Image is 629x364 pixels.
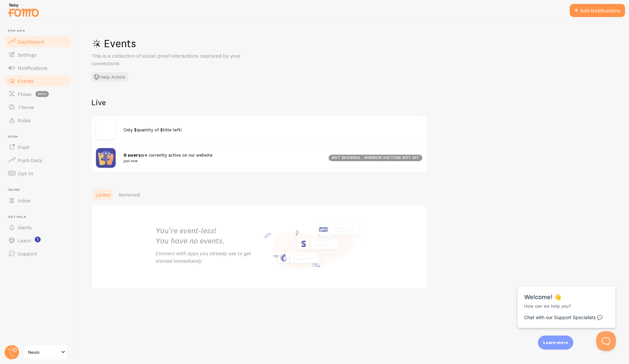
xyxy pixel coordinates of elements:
[329,155,422,161] div: not showing - minimum visitors not hit
[8,188,71,192] span: Inline
[18,51,37,58] span: Settings
[18,78,34,84] span: Events
[7,2,40,18] img: fomo-relay-logo-orange.svg
[4,74,71,87] a: Events
[124,127,182,133] span: Only $quantity of $title left!
[35,91,49,97] span: beta
[96,148,116,168] img: pageviews.png
[8,135,71,139] span: Push
[91,97,427,107] h2: Live
[4,114,71,127] a: Rules
[91,72,128,82] button: Help Article
[4,194,71,207] a: Inline
[4,48,71,61] a: Settings
[596,331,616,351] iframe: Help Scout Beacon - Open
[35,237,41,242] svg: <p>Watch New Feature Tutorials!</p>
[124,152,141,158] strong: 0 users
[18,91,31,97] span: Flows
[156,250,259,265] p: Connect with apps you already use to get started immediately
[91,52,249,67] p: This is a collection of social proof interactions captured by your connections
[18,38,44,45] span: Dashboard
[4,234,71,247] a: Learn
[4,247,71,260] a: Support
[124,158,321,164] small: just now
[18,170,33,177] span: Opt-In
[114,188,144,201] a: Removed
[18,250,37,257] span: Support
[18,197,30,204] span: Inline
[91,37,288,50] h1: Events
[4,87,71,101] a: Flows beta
[4,154,71,167] a: Push Data
[95,191,110,198] span: Latest
[4,167,71,180] a: Opt-In
[18,144,29,150] span: Push
[543,339,568,346] p: Learn more
[18,65,48,71] span: Notifications
[156,225,259,246] h2: You're event-less! You have no events.
[96,120,116,140] img: no_image.svg
[118,191,140,198] span: Removed
[4,141,71,154] a: Push
[538,335,573,350] div: Learn more
[4,35,71,48] a: Dashboard
[4,221,71,234] a: Alerts
[18,104,34,110] span: Theme
[18,117,31,124] span: Rules
[514,270,619,331] iframe: Help Scout Beacon - Messages and Notifications
[18,237,31,244] span: Learn
[4,61,71,74] a: Notifications
[91,188,114,201] a: Latest
[8,29,71,33] span: Pop-ups
[18,224,32,231] span: Alerts
[28,348,59,356] span: Nexio
[4,101,71,114] a: Theme
[124,152,321,164] span: are currently active on our website
[8,215,71,219] span: Get Help
[18,157,42,163] span: Push Data
[24,344,68,360] a: Nexio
